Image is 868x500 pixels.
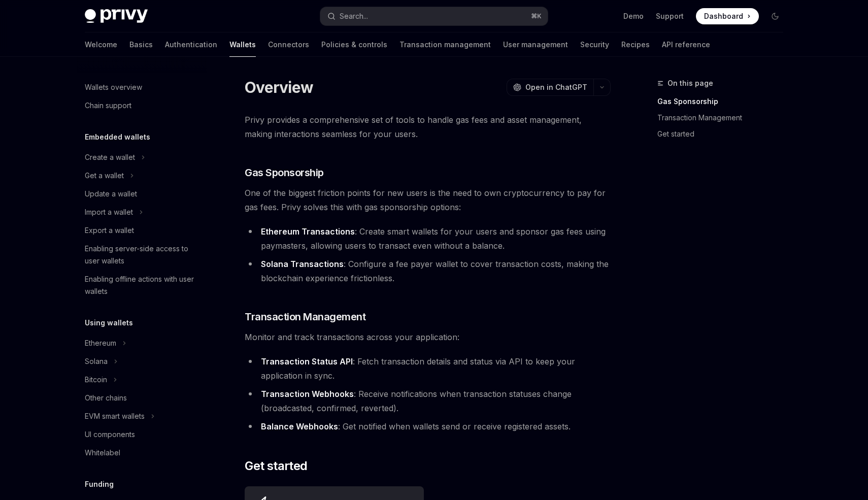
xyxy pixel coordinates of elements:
[77,352,207,371] button: Solana
[85,355,108,368] div: Solana
[261,226,355,237] strong: Ethereum Transactions
[77,389,207,407] a: Other chains
[656,11,684,21] a: Support
[229,32,256,57] a: Wallets
[85,32,117,57] a: Welcome
[165,32,217,57] a: Authentication
[525,82,587,92] span: Open in ChatGPT
[767,8,783,24] button: Toggle dark mode
[77,166,207,185] button: Get a wallet
[667,77,713,89] span: On this page
[268,32,309,57] a: Connectors
[85,131,150,143] h5: Embedded wallets
[696,8,759,24] a: Dashboard
[129,32,153,57] a: Basics
[245,330,611,344] span: Monitor and track transactions across your application:
[503,32,568,57] a: User management
[85,151,135,163] div: Create a wallet
[85,447,120,459] div: Whitelabel
[657,126,791,142] a: Get started
[245,113,611,141] span: Privy provides a comprehensive set of tools to handle gas fees and asset management, making inter...
[320,7,548,25] button: Search...⌘K
[85,478,114,490] h5: Funding
[85,410,145,422] div: EVM smart wallets
[245,419,611,434] li: : Get notified when wallets send or receive registered assets.
[85,188,137,200] div: Update a wallet
[77,221,207,240] a: Export a wallet
[85,273,201,297] div: Enabling offline actions with user wallets
[85,224,134,237] div: Export a wallet
[531,12,542,20] span: ⌘ K
[321,32,387,57] a: Policies & controls
[85,81,142,93] div: Wallets overview
[657,110,791,126] a: Transaction Management
[85,392,127,404] div: Other chains
[399,32,491,57] a: Transaction management
[85,243,201,267] div: Enabling server-side access to user wallets
[245,78,313,96] h1: Overview
[340,10,368,22] div: Search...
[77,334,207,352] button: Ethereum
[245,224,611,253] li: : Create smart wallets for your users and sponsor gas fees using paymasters, allowing users to tr...
[77,371,207,389] button: Bitcoin
[704,11,743,21] span: Dashboard
[657,93,791,110] a: Gas Sponsorship
[245,387,611,415] li: : Receive notifications when transaction statuses change (broadcasted, confirmed, reverted).
[77,270,207,301] a: Enabling offline actions with user wallets
[85,206,133,218] div: Import a wallet
[261,259,344,269] strong: Solana Transactions
[77,203,207,221] button: Import a wallet
[77,444,207,462] a: Whitelabel
[85,428,135,441] div: UI components
[245,310,365,324] span: Transaction Management
[261,389,354,399] strong: Transaction Webhooks
[623,11,644,21] a: Demo
[85,337,116,349] div: Ethereum
[85,170,124,182] div: Get a wallet
[621,32,650,57] a: Recipes
[77,78,207,96] a: Wallets overview
[85,374,107,386] div: Bitcoin
[245,458,307,474] span: Get started
[85,9,148,23] img: dark logo
[77,240,207,270] a: Enabling server-side access to user wallets
[261,421,338,431] strong: Balance Webhooks
[580,32,609,57] a: Security
[261,356,353,366] strong: Transaction Status API
[77,407,207,425] button: EVM smart wallets
[85,99,131,112] div: Chain support
[85,317,133,329] h5: Using wallets
[77,148,207,166] button: Create a wallet
[507,79,593,96] button: Open in ChatGPT
[245,165,324,180] span: Gas Sponsorship
[662,32,710,57] a: API reference
[77,185,207,203] a: Update a wallet
[77,96,207,115] a: Chain support
[245,354,611,383] li: : Fetch transaction details and status via API to keep your application in sync.
[245,257,611,285] li: : Configure a fee payer wallet to cover transaction costs, making the blockchain experience frict...
[245,186,611,214] span: One of the biggest friction points for new users is the need to own cryptocurrency to pay for gas...
[77,425,207,444] a: UI components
